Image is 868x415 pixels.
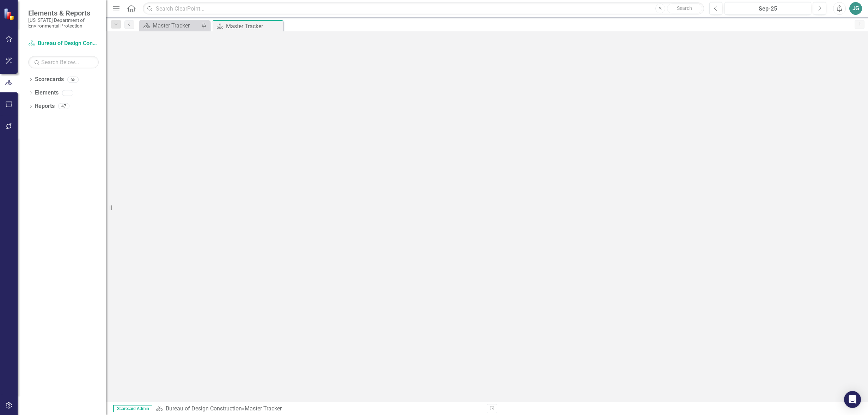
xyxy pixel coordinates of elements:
[245,405,282,412] div: Master Tracker
[153,21,199,30] div: Master Tracker
[35,102,55,110] a: Reports
[35,75,64,84] a: Scorecards
[28,9,99,17] span: Elements & Reports
[844,391,861,408] div: Open Intercom Messenger
[143,2,704,15] input: Search ClearPoint...
[28,56,99,68] input: Search Below...
[849,2,862,15] button: JG
[35,89,59,97] a: Elements
[727,5,809,13] div: Sep-25
[141,21,199,30] a: Master Tracker
[156,405,482,413] div: »
[226,22,281,31] div: Master Tracker
[58,103,69,109] div: 47
[166,405,242,412] a: Bureau of Design Construction
[28,17,99,29] small: [US_STATE] Department of Environmental Protection
[725,2,811,15] button: Sep-25
[4,8,16,20] img: ClearPoint Strategy
[677,5,692,11] span: Search
[667,4,702,13] button: Search
[67,77,79,83] div: 65
[28,39,99,48] a: Bureau of Design Construction
[113,405,152,412] span: Scorecard Admin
